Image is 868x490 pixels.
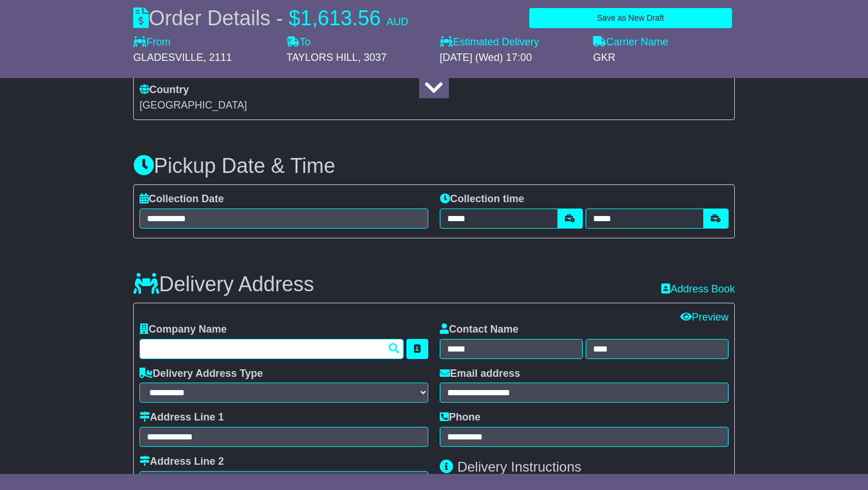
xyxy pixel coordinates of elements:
div: Order Details - [133,6,408,30]
label: Email address [440,368,520,380]
button: Save as New Draft [529,8,732,28]
span: , 3037 [358,52,386,63]
label: Collection time [440,193,524,206]
label: Address Line 1 [139,411,224,424]
a: Preview [680,311,728,323]
span: GLADESVILLE [133,52,203,63]
span: [GEOGRAPHIC_DATA] [139,99,247,111]
label: Company Name [139,323,227,336]
span: AUD [386,16,408,28]
label: Address Line 2 [139,456,224,468]
span: TAYLORS HILL [286,52,358,63]
span: 1,613.56 [300,6,381,30]
label: From [133,36,170,49]
label: Contact Name [440,323,518,336]
label: Phone [440,411,480,424]
label: Estimated Delivery [440,36,582,49]
label: Country [139,84,189,97]
label: To [286,36,311,49]
label: Collection Date [139,193,224,206]
h3: Pickup Date & Time [133,155,735,178]
div: GKR [593,52,735,64]
span: $ [289,6,300,30]
h3: Delivery Address [133,273,314,296]
span: , 2111 [203,52,232,63]
label: Carrier Name [593,36,668,49]
a: Address Book [661,283,735,295]
span: Delivery Instructions [458,459,582,474]
div: [DATE] (Wed) 17:00 [440,52,582,64]
label: Delivery Address Type [139,368,263,380]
